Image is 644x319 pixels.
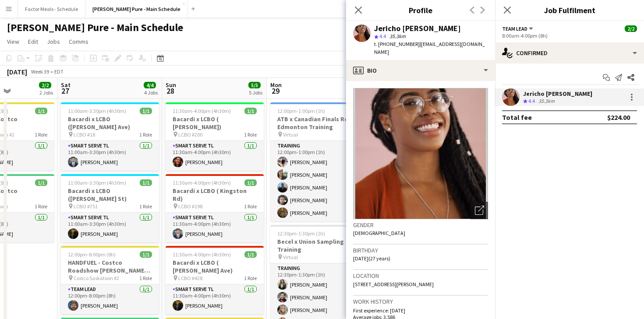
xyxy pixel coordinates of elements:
div: Open photos pop-in [471,202,488,219]
span: Virtual [283,254,298,260]
span: Team Lead [502,25,527,32]
h3: Bacardi x LCBO ( [PERSON_NAME] Ave) [166,259,264,274]
h3: Gender [353,221,488,229]
span: Costco Saskatoon #2 [74,275,119,281]
span: 1 Role [139,203,152,210]
span: Edit [28,38,38,46]
span: 29 [269,86,282,96]
h3: ATB x Canadian Finals Rodeo Edmonton Training [270,115,368,131]
span: LCBO #428 [178,275,202,281]
span: t. [PHONE_NUMBER] [374,41,420,47]
h3: Job Fulfilment [495,4,644,16]
span: 1 Role [244,203,257,210]
span: 1/1 [244,179,257,186]
span: [DATE] (27 years) [353,255,390,262]
span: 1/1 [140,108,152,114]
app-card-role: Smart Serve TL1/111:30am-4:00pm (4h30m)[PERSON_NAME] [166,141,264,171]
span: [STREET_ADDRESS][PERSON_NAME] [353,281,434,287]
h3: Work history [353,298,488,305]
app-card-role: Team Lead1/112:00pm-8:00pm (8h)[PERSON_NAME] [61,284,159,314]
app-job-card: 12:00pm-1:00pm (1h)5/5ATB x Canadian Finals Rodeo Edmonton Training Virtual1 RoleTraining5/512:00... [270,102,368,221]
span: 1/1 [244,108,257,114]
span: 1 Role [35,203,47,210]
span: Virtual [283,131,298,138]
app-job-card: 11:30am-4:00pm (4h30m)1/1Bacardi x LCBO ( [PERSON_NAME] Ave) LCBO #4281 RoleSmart Serve TL1/111:3... [166,246,264,314]
span: LCBO #198 [178,203,202,210]
span: [DEMOGRAPHIC_DATA] [353,230,405,236]
div: $224.00 [607,113,630,122]
app-job-card: 12:00pm-8:00pm (8h)1/1HANDFUEL - Costco Roadshow [PERSON_NAME], [GEOGRAPHIC_DATA] Costco Saskatoo... [61,246,159,314]
button: Team Lead [502,25,534,32]
span: Comms [69,38,88,46]
div: [DATE] [7,67,27,76]
span: Week 39 [29,68,51,75]
span: 11:00am-3:30pm (4h30m) [68,179,126,186]
span: 1/1 [140,179,152,186]
button: [PERSON_NAME] Pure - Main Schedule [85,0,188,18]
span: 1/1 [35,179,47,186]
span: LCBO #751 [74,203,98,210]
span: LCBO #18 [74,131,95,138]
a: Edit [25,36,42,47]
span: 27 [60,86,71,96]
div: Total fee [502,113,532,122]
span: 4/4 [144,82,156,88]
div: Jericho [PERSON_NAME] [523,90,592,98]
h3: Birthday [353,246,488,254]
span: 1 Role [139,131,152,138]
div: Confirmed [495,42,644,63]
span: 1 Role [139,275,152,281]
span: 28 [164,86,176,96]
app-job-card: 11:00am-3:30pm (4h30m)1/1Bacardi x LCBO ([PERSON_NAME] St) LCBO #7511 RoleSmart Serve TL1/111:00a... [61,174,159,242]
app-card-role: Smart Serve TL1/111:30am-4:00pm (4h30m)[PERSON_NAME] [166,284,264,314]
div: 2 Jobs [39,89,53,96]
span: Sat [61,81,71,89]
app-card-role: Smart Serve TL1/111:00am-3:30pm (4h30m)[PERSON_NAME] [61,213,159,242]
p: First experience: [DATE] [353,307,488,314]
span: 12:00pm-8:00pm (8h) [68,251,116,258]
span: 5/5 [248,82,261,88]
span: Mon [270,81,282,89]
h3: Location [353,272,488,280]
div: EDT [54,68,64,75]
span: 12:30pm-1:30pm (1h) [277,230,325,237]
h3: HANDFUEL - Costco Roadshow [PERSON_NAME], [GEOGRAPHIC_DATA] [61,259,159,274]
app-job-card: 11:30am-4:00pm (4h30m)1/1Bacardi x LCBO ( Kingston Rd) LCBO #1981 RoleSmart Serve TL1/111:30am-4:... [166,174,264,242]
app-job-card: 11:30am-4:00pm (4h30m)1/1Bacardi x LCBO ( [PERSON_NAME]) LCBO #2001 RoleSmart Serve TL1/111:30am-... [166,102,264,171]
span: 1 Role [35,131,47,138]
span: 1 Role [244,131,257,138]
div: 35.3km [537,98,556,105]
div: Jericho [PERSON_NAME] [374,25,461,32]
a: View [4,36,23,47]
app-card-role: Smart Serve TL1/111:30am-4:00pm (4h30m)[PERSON_NAME] [166,213,264,242]
button: Factor Meals - Schedule [18,0,85,18]
a: Comms [65,36,92,47]
span: 1/1 [140,251,152,258]
span: 4.4 [528,98,535,104]
span: 11:30am-4:00pm (4h30m) [173,179,231,186]
span: | [EMAIL_ADDRESS][DOMAIN_NAME] [374,41,485,55]
h3: Bacardi x LCBO ( Kingston Rd) [166,187,264,203]
div: Bio [346,60,495,81]
app-card-role: Training5/512:00pm-1:00pm (1h)[PERSON_NAME][PERSON_NAME][PERSON_NAME][PERSON_NAME][PERSON_NAME] [270,141,368,221]
app-card-role: Smart Serve TL1/111:00am-3:30pm (4h30m)[PERSON_NAME] [61,141,159,171]
span: 11:30am-4:00pm (4h30m) [173,108,231,114]
a: Jobs [43,36,64,47]
span: LCBO #200 [178,131,202,138]
span: 1/1 [244,251,257,258]
h1: [PERSON_NAME] Pure - Main Schedule [7,21,183,34]
h3: Bacardi x LCBO ([PERSON_NAME] Ave) [61,115,159,131]
span: 11:00am-3:30pm (4h30m) [68,108,126,114]
app-job-card: 11:00am-3:30pm (4h30m)1/1Bacardi x LCBO ([PERSON_NAME] Ave) LCBO #181 RoleSmart Serve TL1/111:00a... [61,102,159,171]
div: 4 Jobs [144,89,158,96]
div: 5 Jobs [249,89,262,96]
span: 4.4 [379,33,386,39]
span: 1 Role [244,275,257,281]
